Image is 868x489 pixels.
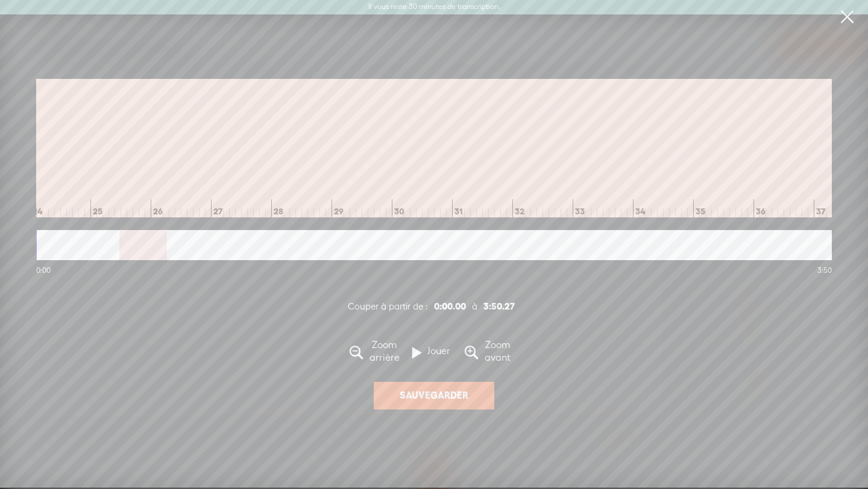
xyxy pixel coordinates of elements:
font: Jouer [427,345,450,357]
font: 0:00.00 [434,301,466,311]
font: 3:50.27 [483,301,515,311]
font: Couper à partir de : [348,301,428,311]
font: à [472,301,477,311]
button: Zoom avant [475,338,506,369]
font: 3:50 [817,266,832,275]
button: Sauvegarder [374,382,494,410]
button: Jouer [418,338,450,369]
font: Sauvegarder [400,390,468,400]
button: Zoom arrière [362,338,393,369]
font: 0:00 [36,266,51,275]
font: Zoom avant [485,339,511,363]
font: Zoom arrière [370,339,400,363]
